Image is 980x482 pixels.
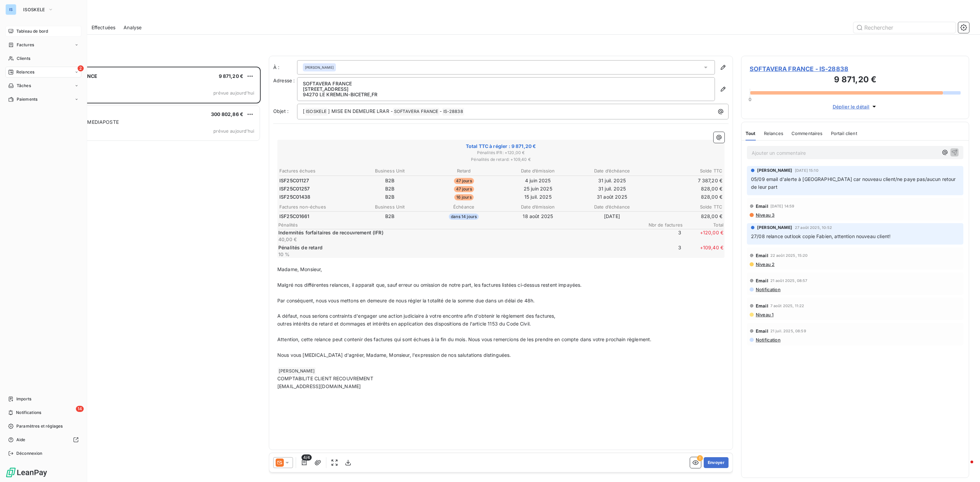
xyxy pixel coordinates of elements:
[353,193,427,201] td: B2B
[278,244,639,251] p: Pénalités de retard
[278,229,639,236] p: Indemnités forfaitaires de recouvrement (IFR)
[683,229,723,243] span: + 120,00 €
[751,176,957,190] span: 05/09 email d'alerte à [GEOGRAPHIC_DATA] car nouveau client/ne paye pas/aucun retour de leur part
[5,467,48,478] img: Logo LeanPay
[757,225,792,231] span: [PERSON_NAME]
[454,178,474,184] span: 47 jours
[277,336,651,342] span: Attention, cette relance peut contenir des factures qui sont échues à la fin du mois. Nous vous r...
[92,24,116,31] span: Effectuées
[440,108,442,114] span: -
[393,108,439,116] span: SOFTAVERA FRANCE
[305,65,334,70] span: [PERSON_NAME]
[501,177,575,184] td: 4 juin 2025
[5,434,81,445] a: Aide
[277,352,511,358] span: Nous vous [MEDICAL_DATA] d'agréer, Madame, Monsieur, l'expression de nos salutations distinguées.
[770,279,807,283] span: 21 août 2025, 08:57
[683,222,723,228] span: Total
[278,156,723,163] span: Pénalités de retard : + 109,40 €
[449,214,479,220] span: dans 14 jours
[795,168,818,172] span: [DATE] 15:10
[17,83,31,89] span: Tâches
[353,203,427,211] th: Business Unit
[278,150,723,156] span: Pénalités IFR : + 120,00 €
[303,92,709,97] p: 94270 LE KREMLIN-BICETRE , FR
[16,396,31,402] span: Imports
[750,73,961,87] h3: 9 871,20 €
[17,55,30,62] span: Clients
[501,185,575,193] td: 25 juin 2025
[301,454,312,461] span: 4/4
[277,298,535,303] span: Par conséquent, nous vous mettons en demeure de nous régler la totalité de la somme due dans un d...
[770,253,808,257] span: 22 août 2025, 15:20
[353,177,427,184] td: B2B
[649,167,723,174] th: Solde TTC
[575,177,649,184] td: 31 juil. 2025
[273,78,295,83] span: Adresse :
[770,304,804,308] span: 7 août 2025, 11:22
[649,203,723,211] th: Solde TTC
[279,194,311,200] span: ISF25C01438
[575,193,649,201] td: 31 août 2025
[831,131,857,136] span: Portail client
[756,278,768,283] span: Email
[213,90,254,96] span: prévue aujourd’hui
[575,213,649,220] td: [DATE]
[704,457,729,468] button: Envoyer
[501,167,575,174] th: Date d’émission
[756,253,768,258] span: Email
[278,367,316,375] span: [PERSON_NAME]
[303,81,709,86] p: SOFTAVERA FRANCE
[501,213,575,220] td: 18 août 2025
[279,185,310,192] span: ISF25C01257
[278,143,723,150] span: Total TTC à régler : 9 871,20 €
[279,177,309,184] span: ISF25C01127
[427,167,501,174] th: Retard
[755,312,773,317] span: Niveau 1
[649,185,723,193] td: 828,00 €
[277,321,531,327] span: outres intérêts de retard et dommages et intérêts en application des dispositions de l'article 11...
[124,24,142,31] span: Analyse
[831,103,880,111] button: Déplier le détail
[853,22,955,33] input: Rechercher
[279,203,353,211] th: Factures non-échues
[501,203,575,211] th: Date d’émission
[16,410,41,416] span: Notifications
[770,204,795,208] span: [DATE] 14:59
[640,244,681,258] span: 3
[16,437,26,443] span: Aide
[755,287,781,292] span: Notification
[427,203,501,211] th: Échéance
[454,194,474,200] span: 16 jours
[791,131,823,136] span: Commentaires
[454,186,474,192] span: 47 jours
[277,376,373,381] span: COMPTABILITE CLIENT RECOUVREMENT
[746,131,756,136] span: Tout
[277,313,556,319] span: A défaut, nous serions contraints d'engager une action judiciaire à votre encontre afin d'obtenir...
[273,64,297,71] label: À :
[278,251,639,258] p: 10 %
[795,226,832,230] span: 27 août 2025, 10:52
[279,167,353,174] th: Factures échues
[78,65,84,71] span: 2
[757,167,792,173] span: [PERSON_NAME]
[833,103,870,110] span: Déplier le détail
[16,423,63,429] span: Paramètres et réglages
[750,64,961,73] span: SOFTAVERA FRANCE - IS-28838
[279,213,353,220] td: ISF25C01661
[770,329,806,333] span: 21 juil. 2025, 08:59
[957,459,973,475] iframe: Intercom live chat
[501,193,575,201] td: 15 juil. 2025
[575,203,649,211] th: Date d’échéance
[278,236,639,243] p: 40,00 €
[277,266,322,272] span: Madame, Monsieur,
[305,108,328,116] span: ISOSKELE
[756,203,768,209] span: Email
[17,96,37,102] span: Paiements
[303,86,709,92] p: [STREET_ADDRESS]
[755,262,774,267] span: Niveau 2
[16,28,48,34] span: Tableau de bord
[328,108,393,114] span: ] MISE EN DEMEURE LRAR -
[751,233,891,239] span: 27/08 relance outlook copie Fabien, attention nouveau client!
[353,213,427,220] td: B2B
[277,383,361,389] span: [EMAIL_ADDRESS][DOMAIN_NAME]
